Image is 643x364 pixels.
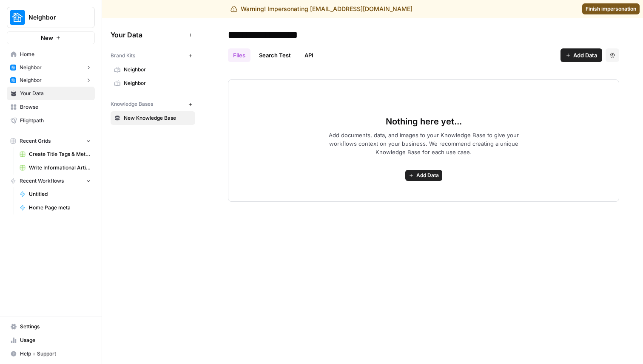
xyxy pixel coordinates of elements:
[111,100,153,108] span: Knowledge Bases
[7,100,95,114] a: Browse
[7,87,95,100] a: Your Data
[10,10,25,25] img: Neighbor Logo
[386,116,462,127] span: Nothing here yet...
[28,13,80,22] span: Neighbor
[41,34,53,42] span: New
[111,30,185,40] span: Your Data
[228,48,250,62] a: Files
[7,175,95,187] button: Recent Workflows
[7,7,95,28] button: Workspace: Neighbor
[16,187,95,201] a: Untitled
[10,77,16,83] img: tgzcqmgfsctejyucm11xv06qr7np
[7,48,95,61] a: Home
[29,150,91,158] span: Create Title Tags & Meta Descriptions for Page
[7,333,95,347] a: Usage
[20,103,91,111] span: Browse
[7,114,95,127] a: Flightpath
[560,48,602,62] button: Add Data
[299,48,319,62] a: API
[29,164,91,172] span: Write Informational Article
[111,52,135,59] span: Brand Kits
[7,135,95,147] button: Recent Grids
[111,63,195,76] a: Neighbor
[10,65,16,71] img: tgzcqmgfsctejyucm11xv06qr7np
[20,51,91,58] span: Home
[20,117,91,124] span: Flightpath
[124,66,191,73] span: Neighbor
[16,161,95,175] a: Write Informational Article
[124,79,191,87] span: Neighbor
[7,320,95,333] a: Settings
[7,74,95,87] button: Neighbor
[20,350,91,358] span: Help + Support
[7,347,95,361] button: Help + Support
[20,177,64,185] span: Recent Workflows
[416,172,439,179] span: Add Data
[16,147,95,161] a: Create Title Tags & Meta Descriptions for Page
[16,201,95,214] a: Home Page meta
[230,5,413,13] div: Warning! Impersonating [EMAIL_ADDRESS][DOMAIN_NAME]
[20,64,42,71] span: Neighbor
[29,190,91,198] span: Untitled
[7,61,95,74] button: Neighbor
[111,76,195,90] a: Neighbor
[582,3,640,14] a: Finish impersonation
[405,170,442,181] button: Add Data
[20,90,91,97] span: Your Data
[20,336,91,344] span: Usage
[315,131,532,156] span: Add documents, data, and images to your Knowledge Base to give your workflows context on your bus...
[254,48,296,62] a: Search Test
[20,76,42,84] span: Neighbor
[20,137,51,145] span: Recent Grids
[29,204,91,212] span: Home Page meta
[111,111,195,125] a: New Knowledge Base
[20,323,91,330] span: Settings
[586,5,636,13] span: Finish impersonation
[124,114,191,122] span: New Knowledge Base
[573,51,597,59] span: Add Data
[7,31,95,44] button: New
